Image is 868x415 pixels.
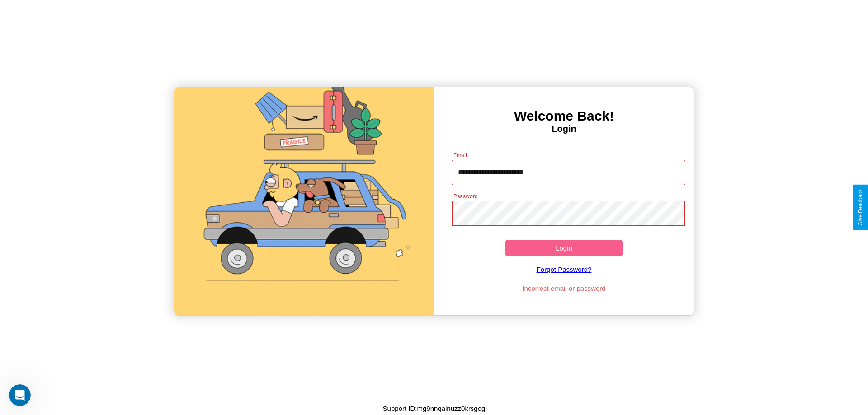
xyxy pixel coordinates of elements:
label: Email [453,151,467,159]
h4: Login [434,124,694,134]
h3: Welcome Back! [434,108,694,124]
img: gif [174,87,434,315]
div: Give Feedback [857,189,863,226]
a: Forgot Password? [447,256,681,282]
p: Support ID: mg9nnqalnuzz0krsgog [383,402,486,415]
iframe: Intercom live chat [9,384,31,406]
p: Incorrect email or password [447,282,681,294]
button: Login [505,240,623,256]
label: Password [453,192,477,200]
